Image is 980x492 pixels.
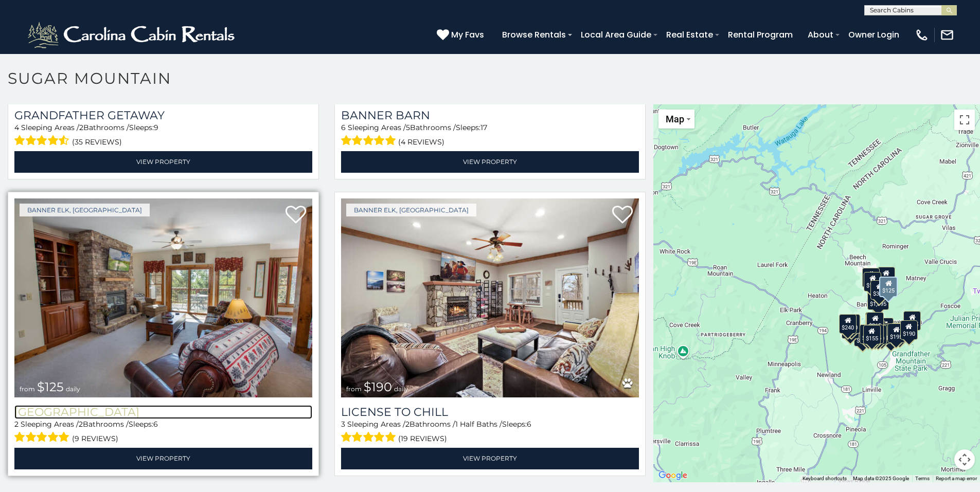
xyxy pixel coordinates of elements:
a: View Property [14,151,312,172]
div: Sleeping Areas / Bathrooms / Sleeps: [14,419,312,445]
span: 1 Half Baths / [455,420,502,429]
div: Sleeping Areas / Bathrooms / Sleeps: [341,419,639,445]
a: Banner Elk, [GEOGRAPHIC_DATA] [20,204,150,216]
span: $125 [37,379,64,394]
div: $155 [904,311,921,331]
button: Change map style [658,110,694,129]
div: $240 [862,268,880,287]
a: About [803,26,839,44]
div: $265 [866,312,884,332]
span: 17 [480,123,487,132]
span: 6 [527,420,531,429]
span: 2 [405,420,409,429]
span: My Favs [451,28,484,41]
span: daily [66,385,80,393]
a: Real Estate [661,26,718,44]
div: $350 [870,325,887,344]
span: (19 reviews) [398,432,447,445]
a: Banner Elk, [GEOGRAPHIC_DATA] [346,204,476,216]
button: Toggle fullscreen view [954,110,975,130]
img: License to Chill [341,198,639,398]
div: $225 [878,267,895,286]
a: Owner Login [843,26,904,44]
a: View Property [341,448,639,469]
a: Terms (opens in new tab) [915,476,930,481]
span: 4 [14,123,19,132]
div: $1,095 [868,290,889,310]
a: Open this area in Google Maps (opens a new window) [656,469,690,482]
div: $375 [860,324,877,343]
span: from [20,385,35,393]
img: Google [656,469,690,482]
span: Map [666,114,684,124]
span: 6 [341,123,346,132]
a: Banner Barn [341,108,639,122]
div: $500 [883,326,900,346]
img: Bearfoot Lodge [14,198,312,398]
img: mail-regular-white.png [940,28,954,42]
div: $355 [842,319,859,338]
a: Add to favorites [612,205,633,226]
div: $200 [877,318,894,337]
a: Local Area Guide [576,26,656,44]
span: 2 [14,420,19,429]
a: View Property [341,151,639,172]
a: Report a map error [936,476,977,481]
div: $190 [900,320,918,339]
img: White-1-2.png [26,20,239,50]
div: $170 [864,271,882,291]
span: (4 reviews) [398,135,444,149]
a: Bearfoot Lodge from $125 daily [14,198,312,398]
div: $125 [880,277,898,297]
div: $195 [888,323,905,343]
a: Rental Program [723,26,798,44]
div: $650 [854,326,871,346]
button: Keyboard shortcuts [803,475,847,482]
a: Grandfather Getaway [14,108,312,122]
img: phone-regular-white.png [915,28,929,42]
div: $350 [871,280,888,299]
a: My Favs [437,28,487,42]
span: 5 [406,123,410,132]
span: daily [394,385,408,393]
span: from [346,385,362,393]
a: License to Chill from $190 daily [341,198,639,398]
span: 2 [79,420,83,429]
div: Sleeping Areas / Bathrooms / Sleeps: [341,122,639,149]
span: (35 reviews) [72,135,122,149]
a: [GEOGRAPHIC_DATA] [14,405,312,419]
span: 9 [154,123,158,132]
span: Map data ©2025 Google [853,476,909,481]
a: License to Chill [341,405,639,419]
span: 6 [153,420,158,429]
button: Map camera controls [954,449,975,470]
div: $155 [863,324,881,344]
div: Sleeping Areas / Bathrooms / Sleeps: [14,122,312,149]
div: $375 [866,323,883,343]
span: 2 [79,123,83,132]
a: Add to favorites [286,205,306,226]
a: View Property [14,448,312,469]
span: $190 [364,379,392,394]
a: Browse Rentals [497,26,571,44]
span: (9 reviews) [72,432,118,445]
span: 3 [341,420,345,429]
h3: Bearfoot Lodge [14,405,312,419]
div: $240 [840,314,857,333]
